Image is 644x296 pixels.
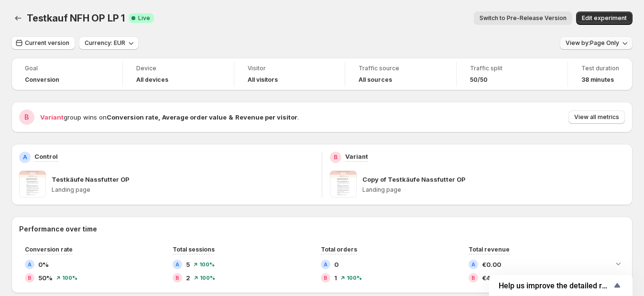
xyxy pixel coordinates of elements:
span: group wins on . [40,113,299,121]
span: Goal [25,65,109,72]
h4: All devices [136,76,168,84]
button: Edit experiment [576,11,633,25]
span: 100 % [62,275,77,281]
h2: A [471,262,475,267]
p: Landing page [52,186,314,194]
button: Show survey - Help us improve the detailed report for A/B campaigns [499,280,623,291]
span: 0% [38,260,49,269]
strong: Revenue per visitor [235,113,297,121]
span: Test duration [581,65,619,72]
span: 50/50 [470,76,488,84]
span: Total orders [321,246,357,253]
span: 2 [186,273,190,283]
a: Traffic sourceAll sources [359,64,443,85]
h2: A [23,153,27,161]
span: 0 [334,260,338,269]
a: GoalConversion [25,64,109,85]
span: Help us improve the detailed report for A/B campaigns [499,281,611,290]
span: 100 % [200,275,215,281]
span: Traffic split [470,65,554,72]
a: DeviceAll devices [136,64,220,85]
span: View all metrics [574,113,619,121]
h2: B [471,275,475,281]
span: Conversion [25,76,59,84]
strong: , [158,113,160,121]
h2: Performance over time [19,224,625,234]
span: View by: Page Only [566,39,619,47]
span: 1 [334,273,337,283]
button: View all metrics [568,110,625,124]
span: Device [136,65,220,72]
h2: B [24,112,29,122]
h4: All sources [359,76,392,84]
span: Current version [25,39,69,47]
span: Currency: EUR [85,39,125,47]
p: Control [34,152,58,161]
span: Traffic source [359,65,443,72]
span: Total sessions [173,246,215,253]
span: Live [138,14,150,22]
span: 38 minutes [581,76,614,84]
p: Copy of Testkäufe Nassfutter OP [362,175,466,184]
span: Visitor [248,65,332,72]
span: 5 [186,260,190,269]
p: Variant [345,152,368,161]
h2: B [175,275,179,281]
p: Landing page [362,186,625,194]
button: Currency: EUR [79,36,139,50]
h2: B [334,153,338,161]
button: Expand chart [611,257,625,270]
span: Edit experiment [582,14,627,22]
h4: All visitors [248,76,278,84]
h2: B [324,275,327,281]
span: 100 % [199,262,215,267]
span: 100 % [347,275,362,281]
h2: B [28,275,32,281]
button: Back [11,11,25,25]
button: Switch to Pre-Release Version [474,11,572,25]
p: Testkäufe Nassfutter OP [52,175,130,184]
span: Testkauf NFH OP LP 1 [27,12,125,24]
img: Copy of Testkäufe Nassfutter OP [330,171,357,197]
span: €0.00 [482,260,501,269]
strong: & [229,113,233,121]
strong: Conversion rate [107,113,158,121]
img: Testkäufe Nassfutter OP [19,171,46,197]
span: 50% [38,273,53,283]
button: Current version [11,36,75,50]
span: Conversion rate [25,246,73,253]
a: Test duration38 minutes [581,64,619,85]
span: €49.90 [482,273,505,283]
strong: Average order value [162,113,227,121]
span: Switch to Pre-Release Version [480,14,567,22]
span: Variant [40,113,64,121]
h2: A [324,262,327,267]
button: View by:Page Only [560,36,633,50]
a: Traffic split50/50 [470,64,554,85]
span: Total revenue [469,246,510,253]
h2: A [175,262,179,267]
h2: A [28,262,32,267]
a: VisitorAll visitors [248,64,332,85]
